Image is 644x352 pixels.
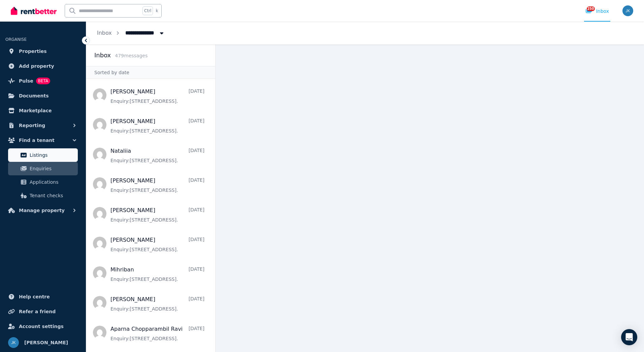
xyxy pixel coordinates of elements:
[19,77,33,85] span: Pulse
[5,104,80,117] a: Marketplace
[5,89,80,102] a: Documents
[5,290,80,303] a: Help centre
[97,30,112,36] a: Inbox
[19,92,49,100] span: Documents
[8,337,19,348] img: Joanna Kunicka
[8,162,78,175] a: Enquiries
[86,79,215,352] nav: Message list
[19,47,47,55] span: Properties
[19,121,45,129] span: Reporting
[110,147,204,164] a: Nataliia[DATE]Enquiry:[STREET_ADDRESS].
[8,189,78,202] a: Tenant checks
[110,266,204,283] a: Mihriban[DATE]Enquiry:[STREET_ADDRESS].
[5,59,80,73] a: Add property
[110,177,204,194] a: [PERSON_NAME][DATE]Enquiry:[STREET_ADDRESS].
[142,6,153,15] span: Ctrl
[621,329,637,345] div: Open Intercom Messenger
[110,325,204,342] a: Aparna Chopparambil Ravi[DATE]Enquiry:[STREET_ADDRESS].
[5,119,80,132] button: Reporting
[30,192,75,200] span: Tenant checks
[30,165,75,173] span: Enquiries
[5,45,80,58] a: Properties
[5,320,80,333] a: Account settings
[110,236,204,253] a: [PERSON_NAME][DATE]Enquiry:[STREET_ADDRESS].
[19,322,64,330] span: Account settings
[19,107,52,115] span: Marketplace
[587,6,595,11] span: 250
[585,8,609,14] div: Inbox
[622,5,633,16] img: Joanna Kunicka
[115,53,148,58] span: 479 message s
[8,175,78,189] a: Applications
[19,62,54,70] span: Add property
[110,206,204,223] a: [PERSON_NAME][DATE]Enquiry:[STREET_ADDRESS].
[11,6,57,16] img: RentBetter
[5,305,80,318] a: Refer a friend
[30,151,75,159] span: Listings
[30,178,75,186] span: Applications
[19,293,50,301] span: Help centre
[156,8,158,13] span: k
[86,66,215,79] div: Sorted by date
[86,22,176,45] nav: Breadcrumb
[8,148,78,162] a: Listings
[110,295,204,312] a: [PERSON_NAME][DATE]Enquiry:[STREET_ADDRESS].
[5,74,80,88] a: PulseBETA
[94,51,111,60] h2: Inbox
[19,206,65,214] span: Manage property
[110,117,204,134] a: [PERSON_NAME][DATE]Enquiry:[STREET_ADDRESS].
[24,339,68,347] span: [PERSON_NAME]
[110,88,204,105] a: [PERSON_NAME][DATE]Enquiry:[STREET_ADDRESS].
[5,37,27,42] span: ORGANISE
[36,78,50,84] span: BETA
[5,134,80,147] button: Find a tenant
[19,307,56,316] span: Refer a friend
[19,136,55,144] span: Find a tenant
[5,204,80,217] button: Manage property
